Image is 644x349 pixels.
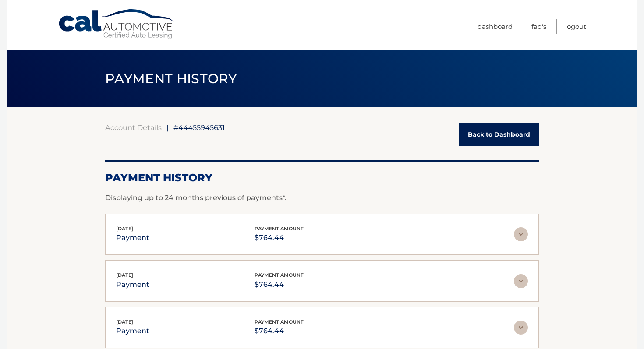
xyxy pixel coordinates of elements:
p: payment [116,232,149,244]
a: Cal Automotive [58,9,176,40]
span: #44455945631 [173,123,225,132]
p: Displaying up to 24 months previous of payments*. [105,193,539,203]
span: payment amount [255,272,304,278]
span: payment amount [255,319,304,325]
p: payment [116,278,149,291]
h2: Payment History [105,171,539,184]
img: accordion-rest.svg [514,274,528,288]
span: [DATE] [116,272,133,278]
span: PAYMENT HISTORY [105,71,237,87]
img: accordion-rest.svg [514,321,528,335]
p: payment [116,325,149,337]
span: [DATE] [116,319,133,325]
a: Logout [565,19,586,34]
span: | [166,123,169,132]
img: accordion-rest.svg [514,227,528,241]
a: Back to Dashboard [459,123,539,146]
p: $764.44 [255,278,304,291]
p: $764.44 [255,325,304,337]
a: FAQ's [531,19,546,34]
span: payment amount [255,226,304,232]
a: Dashboard [478,19,513,34]
span: [DATE] [116,226,133,232]
p: $764.44 [255,232,304,244]
a: Account Details [105,123,162,132]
